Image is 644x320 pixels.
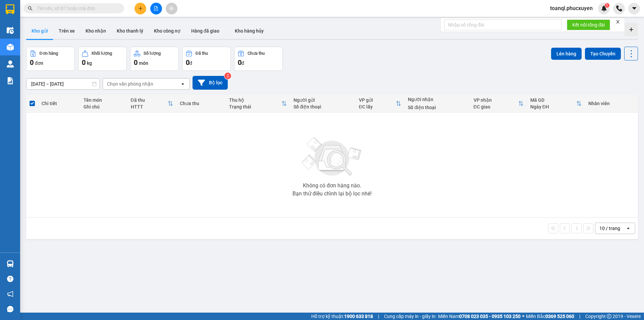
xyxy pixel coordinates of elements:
[522,315,524,318] span: ⚪️
[235,28,264,34] span: Kho hàng hủy
[186,23,225,39] button: Hàng đã giao
[530,97,576,103] div: Mã GD
[7,27,14,34] img: warehouse-icon
[26,47,75,71] button: Đơn hàng0đơn
[527,95,585,112] th: Toggle SortBy
[7,260,14,267] img: warehouse-icon
[248,51,265,56] div: Chưa thu
[37,5,116,12] input: Tìm tên, số ĐT hoặc mã đơn
[234,47,283,71] button: Chưa thu0đ
[293,104,352,109] div: Số điện thoại
[82,58,86,66] span: 0
[599,225,620,232] div: 10 / trang
[40,51,58,56] div: Đơn hàng
[196,51,208,56] div: Đã thu
[154,6,158,11] span: file-add
[530,104,576,109] div: Ngày ĐH
[7,306,13,312] span: message
[615,19,620,24] span: close
[53,23,80,39] button: Trên xe
[7,60,14,67] img: warehouse-icon
[229,104,281,109] div: Trạng thái
[26,23,53,39] button: Kho gửi
[180,81,185,87] svg: open
[605,3,609,8] sup: 1
[169,6,174,11] span: aim
[7,77,14,84] img: solution-icon
[628,3,640,14] button: caret-down
[134,58,138,66] span: 0
[474,97,518,103] div: VP nhận
[359,97,396,103] div: VP gửi
[470,95,527,112] th: Toggle SortBy
[303,183,361,188] div: Không có đơn hàng nào.
[80,23,111,39] button: Kho nhận
[356,95,405,112] th: Toggle SortBy
[378,313,379,320] span: |
[299,133,366,180] img: svg+xml;base64,PHN2ZyBjbGFzcz0ibGlzdC1wbHVnX19zdmciIHhtbG5zPSJodHRwOi8vd3d3LnczLm9yZy8yMDAwL3N2Zy...
[26,79,100,89] input: Select a date range.
[526,313,574,320] span: Miền Bắc
[7,44,14,51] img: warehouse-icon
[87,60,92,66] span: kg
[111,23,149,39] button: Kho thanh lý
[7,291,13,297] span: notification
[625,23,638,36] div: Tạo kho hàng mới
[241,60,244,66] span: đ
[292,191,372,196] div: Bạn thử điều chỉnh lại bộ lọc nhé!
[131,97,168,103] div: Đã thu
[545,314,574,319] strong: 0369 525 060
[180,101,222,106] div: Chưa thu
[131,104,168,109] div: HTTT
[359,104,396,109] div: ĐC lấy
[607,314,611,319] span: copyright
[567,19,610,30] button: Kết nối tổng đài
[226,95,290,112] th: Toggle SortBy
[190,60,192,66] span: đ
[78,47,127,71] button: Khối lượng0kg
[474,104,518,109] div: ĐC giao
[28,6,33,11] span: search
[84,104,124,109] div: Ghi chú
[224,73,231,79] sup: 2
[626,226,631,231] svg: open
[186,58,190,66] span: 0
[238,58,241,66] span: 0
[545,4,598,12] span: toanql.phucxuyen
[293,97,352,103] div: Người gửi
[601,5,607,11] img: icon-new-feature
[150,3,162,14] button: file-add
[311,313,373,320] span: Hỗ trợ kỹ thuật:
[135,3,146,14] button: plus
[193,76,228,90] button: Bộ lọc
[438,313,521,320] span: Miền Nam
[6,4,14,14] img: logo-vxr
[344,314,373,319] strong: 1900 633 818
[127,95,177,112] th: Toggle SortBy
[408,105,467,110] div: Số điện thoại
[138,6,143,11] span: plus
[84,97,124,103] div: Tên món
[139,60,148,66] span: món
[616,5,622,11] img: phone-icon
[30,58,34,66] span: 0
[130,47,179,71] button: Số lượng0món
[229,97,281,103] div: Thu hộ
[92,51,112,56] div: Khối lượng
[144,51,161,56] div: Số lượng
[444,19,561,30] input: Nhập số tổng đài
[588,101,635,106] div: Nhân viên
[459,314,521,319] strong: 0708 023 035 - 0935 103 250
[166,3,177,14] button: aim
[572,21,605,29] span: Kết nối tổng đài
[107,81,153,87] div: Chọn văn phòng nhận
[408,97,467,102] div: Người nhận
[585,48,621,60] button: Tạo Chuyến
[149,23,186,39] button: Kho công nợ
[579,313,580,320] span: |
[551,48,582,60] button: Lên hàng
[35,60,43,66] span: đơn
[384,313,436,320] span: Cung cấp máy in - giấy in:
[42,101,76,106] div: Chi tiết
[631,5,637,11] span: caret-down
